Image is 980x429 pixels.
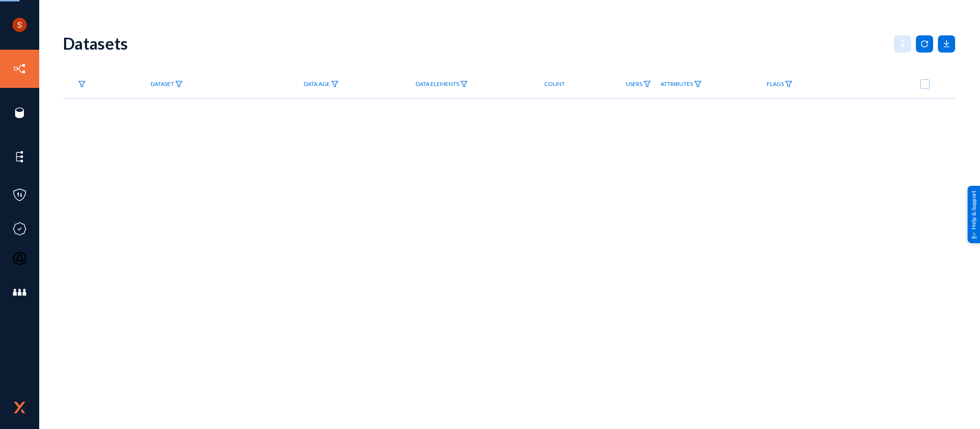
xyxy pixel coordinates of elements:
span: Data Age [304,81,330,87]
a: Dataset [146,76,187,93]
img: icon-oauth.svg [12,251,27,266]
a: Data Age [299,76,343,93]
img: icon-filter.svg [643,81,651,87]
div: Help & Support [968,186,980,243]
span: Count [544,81,565,87]
a: Users [621,76,656,93]
a: Flags [762,76,797,93]
div: Datasets [63,33,128,53]
span: Users [626,81,642,87]
img: icon-elements.svg [12,150,27,164]
img: icon-compliance.svg [12,222,27,236]
a: Data Elements [411,76,473,93]
img: icon-filter.svg [460,81,468,87]
img: icon-filter.svg [785,81,793,87]
img: icon-sources.svg [12,106,27,120]
img: icon-filter.svg [694,81,702,87]
img: icon-members.svg [12,285,27,300]
img: icon-filter.svg [78,81,86,87]
img: icon-inventory.svg [12,62,27,76]
img: help_support.svg [971,232,977,238]
img: icon-filter.svg [331,81,339,87]
a: Attributes [656,76,706,93]
span: Data Elements [416,81,459,87]
span: Dataset [151,81,174,87]
img: icon-filter.svg [175,81,183,87]
img: icon-policies.svg [12,188,27,202]
span: Attributes [661,81,693,87]
span: Flags [767,81,784,87]
img: ACg8ocLCHWB70YVmYJSZIkanuWRMiAOKj9BOxslbKTvretzi-06qRA=s96-c [12,18,27,32]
